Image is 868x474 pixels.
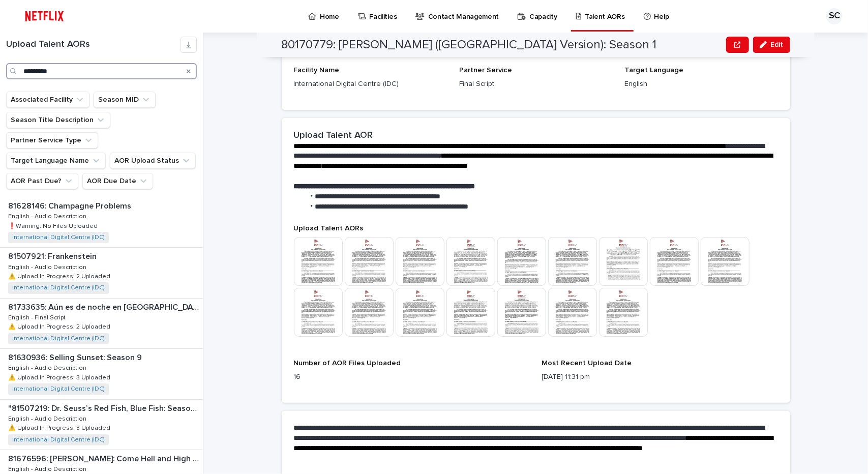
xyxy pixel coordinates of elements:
h1: Upload Talent AORs [6,39,181,50]
p: [DATE] 11:31 pm [542,372,778,382]
img: ifQbXi3ZQGMSEF7WDB7W [20,6,69,26]
p: Final Script [459,79,612,90]
span: Edit [771,41,784,48]
p: English - Audio Description [8,211,88,220]
p: English - Final Script [8,312,68,321]
span: Upload Talent AORs [294,225,364,232]
span: Partner Service [459,67,512,74]
p: International Digital Centre (IDC) [294,79,447,90]
button: Associated Facility [6,92,89,108]
p: 81630936: Selling Sunset: Season 9 [8,351,144,363]
span: Most Recent Upload Date [542,360,632,367]
a: International Digital Centre (IDC) [12,386,105,393]
p: 81628146: Champagne Problems [8,199,133,211]
p: English [624,79,777,90]
p: 81676596: Katrina: Come Hell and High Water: Season 1 [8,452,201,464]
p: ⚠️ Upload In Progress: 3 Uploaded [8,372,112,381]
input: Search [6,63,197,79]
button: Target Language Name [6,153,106,169]
p: English - Audio Description [8,262,88,271]
p: 81733635: Aún es de noche en Caracas (FKA La hija de la española) [8,301,201,312]
p: English - Audio Description [8,464,88,473]
button: Season Title Description [6,112,110,128]
p: "81507219: Dr. Seuss’s Red Fish, Blue Fish: Season 2" [8,402,201,413]
button: Season MID [94,92,156,108]
p: ⚠️ Upload In Progress: 2 Uploaded [8,321,112,331]
p: ⚠️ Upload In Progress: 2 Uploaded [8,271,112,280]
p: English - Audio Description [8,413,88,423]
p: ⚠️ Upload In Progress: 3 Uploaded [8,423,112,432]
p: 16 [294,372,530,382]
button: AOR Past Due? [6,173,78,189]
a: International Digital Centre (IDC) [12,335,105,342]
h2: Upload Talent AOR [294,130,373,141]
a: International Digital Centre (IDC) [12,234,105,241]
p: ❗️Warning: No Files Uploaded [8,221,100,230]
button: Partner Service Type [6,132,98,149]
span: Facility Name [294,67,340,74]
a: International Digital Centre (IDC) [12,436,105,443]
p: English - Audio Description [8,363,88,372]
button: AOR Due Date [82,173,153,189]
p: 81507921: Frankenstein [8,250,99,261]
span: Number of AOR Files Uploaded [294,360,401,367]
button: AOR Upload Status [110,153,196,169]
button: Edit [753,37,790,53]
h2: 80170779: [PERSON_NAME] ([GEOGRAPHIC_DATA] Version): Season 1 [282,38,657,52]
div: SC [826,8,843,24]
span: Target Language [624,67,683,74]
a: International Digital Centre (IDC) [12,284,105,291]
